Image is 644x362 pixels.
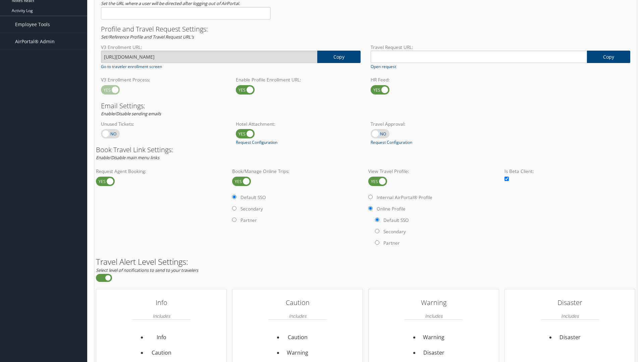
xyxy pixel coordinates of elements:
[405,296,463,309] h3: Warning
[383,240,400,246] label: Partner
[283,345,312,361] li: Warning
[371,76,495,83] label: HR Feed:
[96,155,159,161] em: Enable/Disable main menu links
[371,44,630,51] label: Travel Request URL:
[268,296,327,309] h3: Caution
[153,309,170,322] em: Includes
[317,51,361,63] a: copy
[383,228,406,235] label: Secondary
[377,205,406,212] label: Online Profile
[371,64,396,70] a: Open request
[240,194,266,201] label: Default SSO
[283,330,312,345] li: Caution
[96,267,198,273] em: Select level of notifications to send to your travelers
[425,309,442,322] em: Includes
[236,139,277,145] a: Request Configuration
[132,296,191,309] h3: Info
[541,296,599,309] h3: Disaster
[101,34,194,40] em: Set/Reference Profile and Travel Request URL's
[587,51,630,63] a: copy
[96,258,635,266] h2: Travel Alert Level Settings:
[371,121,495,127] label: Travel Approval:
[101,76,226,83] label: V3 Enrollment Process:
[101,64,162,70] a: Go to traveler enrollment screen
[101,44,361,51] label: V3 Enrollment URL:
[383,217,409,224] label: Default SSO
[419,330,448,345] li: Warning
[101,26,630,33] h3: Profile and Travel Request Settings:
[419,345,448,361] li: Disaster
[555,330,585,345] li: Disaster
[96,146,635,153] h3: Book Travel Link Settings:
[101,0,240,6] em: Set the URL where a user will be directed after logging out of AirPortal.
[101,121,226,127] label: Unused Tickets:
[561,309,579,322] em: Includes
[240,217,257,224] label: Partner
[15,33,55,50] span: AirPortal® Admin
[289,309,306,322] em: Includes
[147,330,176,345] li: Info
[236,121,361,127] label: Hotel Attachment:
[236,76,361,83] label: Enable Profile Enrollment URL:
[101,103,630,109] h3: Email Settings:
[147,345,176,361] li: Caution
[377,194,432,201] label: Internal AirPortal® Profile
[240,205,263,212] label: Secondary
[96,168,227,175] label: Request Agent Booking:
[504,168,635,175] label: Is Beta Client:
[15,16,50,33] span: Employee Tools
[232,168,363,175] label: Book/Manage Online Trips:
[101,111,161,117] em: Enable/Disable sending emails
[371,139,412,145] a: Request Configuration
[368,168,499,175] label: View Travel Profile:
